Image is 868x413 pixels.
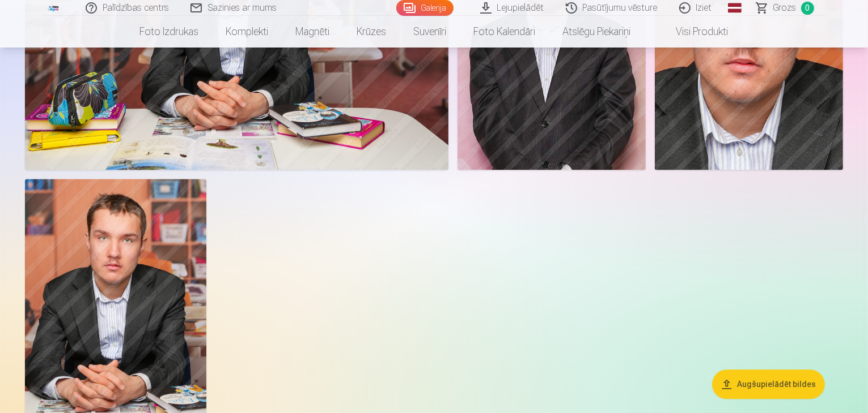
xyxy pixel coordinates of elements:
[282,16,344,48] a: Magnēti
[48,5,60,11] img: /fa1
[801,2,814,15] span: 0
[645,16,742,48] a: Visi produkti
[712,370,825,399] button: Augšupielādēt bildes
[126,16,213,48] a: Foto izdrukas
[213,16,282,48] a: Komplekti
[460,16,549,48] a: Foto kalendāri
[400,16,460,48] a: Suvenīri
[773,1,797,15] span: Grozs
[344,16,400,48] a: Krūzes
[549,16,645,48] a: Atslēgu piekariņi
